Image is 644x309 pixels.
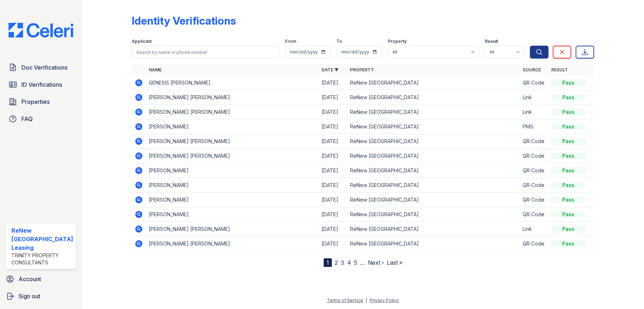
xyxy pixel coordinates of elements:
label: Result [485,39,498,44]
td: [PERSON_NAME] [146,207,319,222]
td: ReNew [GEOGRAPHIC_DATA] [347,207,520,222]
div: Pass [551,196,585,203]
td: QR Code [520,163,548,178]
div: Pass [551,226,585,233]
td: [PERSON_NAME] [146,163,319,178]
a: FAQ [6,112,76,126]
td: [DATE] [319,237,347,251]
td: [PERSON_NAME] [PERSON_NAME] [146,222,319,237]
td: [PERSON_NAME] [146,178,319,193]
div: Pass [551,108,585,116]
a: 3 [341,259,344,266]
td: [DATE] [319,222,347,237]
span: Properties [21,97,50,106]
div: | [366,298,367,303]
td: [PERSON_NAME] [PERSON_NAME] [146,149,319,163]
div: Pass [551,240,585,247]
td: ReNew [GEOGRAPHIC_DATA] [347,134,520,149]
td: [DATE] [319,178,347,193]
td: ReNew [GEOGRAPHIC_DATA] [347,105,520,120]
div: Pass [551,182,585,189]
span: Sign out [19,292,40,300]
td: [PERSON_NAME] [146,120,319,134]
label: Property [388,39,407,44]
img: CE_Logo_Blue-a8612792a0a2168367f1c8372b55b34899dd931a85d93a1a3d3e32e68fde9ad4.png [3,23,79,37]
div: Pass [551,167,585,174]
a: Privacy Policy [370,298,399,303]
td: [DATE] [319,90,347,105]
span: … [360,258,365,267]
div: 1 [324,258,332,267]
td: [DATE] [319,120,347,134]
a: 4 [347,259,351,266]
div: Pass [551,79,585,86]
td: ReNew [GEOGRAPHIC_DATA] [347,120,520,134]
div: Pass [551,138,585,145]
a: Result [551,67,568,72]
td: [PERSON_NAME] [146,193,319,207]
label: Applicant [132,39,152,44]
td: ReNew [GEOGRAPHIC_DATA] [347,237,520,251]
td: ReNew [GEOGRAPHIC_DATA] [347,149,520,163]
span: FAQ [21,115,33,123]
td: ReNew [GEOGRAPHIC_DATA] [347,90,520,105]
td: ReNew [GEOGRAPHIC_DATA] [347,163,520,178]
td: [DATE] [319,76,347,90]
td: Link [520,90,548,105]
td: [PERSON_NAME] [PERSON_NAME] [146,105,319,120]
span: ID Verifications [21,80,62,89]
td: [DATE] [319,134,347,149]
span: Account [19,275,41,283]
div: Pass [551,152,585,159]
a: Date ▼ [321,67,339,72]
a: ID Verifications [6,77,76,92]
a: 2 [335,259,338,266]
td: [DATE] [319,149,347,163]
td: GENESIS [PERSON_NAME] [146,76,319,90]
td: [PERSON_NAME] [PERSON_NAME] [146,134,319,149]
a: Account [3,272,79,286]
label: To [336,39,342,44]
td: ReNew [GEOGRAPHIC_DATA] [347,76,520,90]
td: [DATE] [319,163,347,178]
a: 5 [354,259,357,266]
td: ReNew [GEOGRAPHIC_DATA] [347,178,520,193]
a: Last » [387,259,402,266]
td: QR Code [520,207,548,222]
td: [DATE] [319,105,347,120]
a: Name [149,67,162,72]
td: [PERSON_NAME] [PERSON_NAME] [146,90,319,105]
td: PMS [520,120,548,134]
span: Doc Verifications [21,63,67,72]
td: QR Code [520,134,548,149]
td: [DATE] [319,193,347,207]
td: QR Code [520,178,548,193]
td: QR Code [520,193,548,207]
td: ReNew [GEOGRAPHIC_DATA] [347,193,520,207]
input: Search by name or phone number [132,46,279,59]
a: Next › [368,259,384,266]
a: Source [523,67,541,72]
td: Link [520,105,548,120]
td: [PERSON_NAME] [PERSON_NAME] [146,237,319,251]
td: Link [520,222,548,237]
a: Properties [6,95,76,109]
label: From [285,39,296,44]
div: Pass [551,211,585,218]
td: QR Code [520,237,548,251]
div: Pass [551,94,585,101]
div: Identity Verifications [132,14,236,27]
td: ReNew [GEOGRAPHIC_DATA] [347,222,520,237]
div: Trinity Property Consultants [11,252,73,266]
a: Property [350,67,374,72]
a: Doc Verifications [6,60,76,75]
a: Terms of Service [327,298,363,303]
a: Sign out [3,289,79,303]
div: ReNew [GEOGRAPHIC_DATA] Leasing [11,226,73,252]
td: QR Code [520,149,548,163]
td: [DATE] [319,207,347,222]
td: QR Code [520,76,548,90]
div: Pass [551,123,585,130]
